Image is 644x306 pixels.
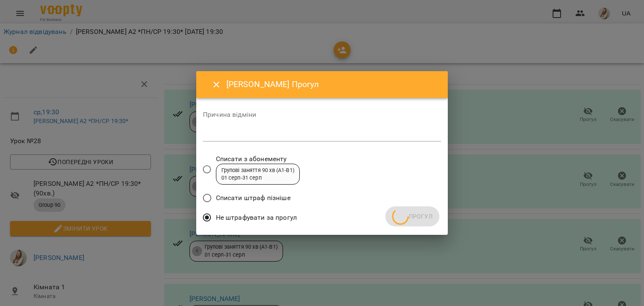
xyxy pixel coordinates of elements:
[203,111,441,118] label: Причина відміни
[216,213,297,223] span: Не штрафувати за прогул
[216,154,300,164] span: Списати з абонементу
[226,78,438,91] h6: [PERSON_NAME] Прогул
[206,75,226,95] button: Close
[216,193,291,203] span: Списати штраф пізніше
[221,167,294,182] div: Групові заняття 90 хв (А1-В1) 01 серп - 31 серп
